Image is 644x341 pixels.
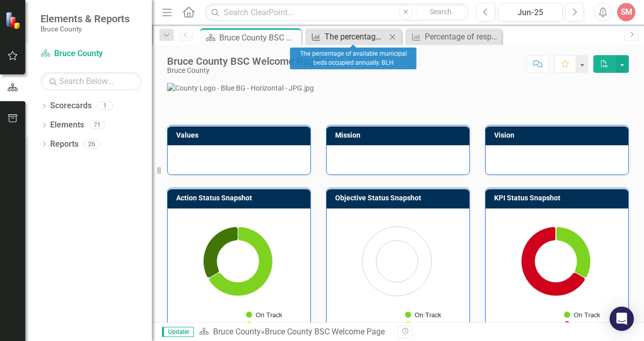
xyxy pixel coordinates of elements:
[50,139,78,150] a: Reports
[617,3,635,21] button: SM
[502,7,559,19] div: Jun-25
[430,8,452,16] span: Search
[564,311,600,319] button: Show On Track
[335,194,464,202] h3: Objective Status Snapshot
[50,119,84,131] a: Elements
[199,326,390,338] div: »
[41,72,142,90] input: Search Below...
[325,30,386,43] div: The percentage of available municipal beds occupied annually. BLH
[494,194,623,202] h3: KPI Status Snapshot
[408,30,499,43] a: Percentage of respondents who answer positively ("Strongly Agree" or "Agree") to the question: "I...
[246,311,282,319] button: Show On Track
[167,56,320,67] div: Bruce County BSC Welcome Page
[213,327,261,336] a: Bruce County
[208,272,220,279] path: Not Started , 0.
[167,83,629,93] img: County Logo - Blue BG - Horizontal - JPG.jpg
[405,321,435,328] button: Show At Risk
[405,311,441,319] button: Show On Track
[89,121,105,130] div: 71
[176,194,305,202] h3: Action Status Snapshot
[41,25,130,33] small: Bruce County
[265,327,385,336] div: Bruce County BSC Welcome Page
[290,48,417,69] div: The percentage of available municipal beds occupied annually. BLH
[167,67,320,74] div: Bruce County
[41,48,142,60] a: Bruce County
[494,132,623,139] h3: Vision
[521,227,585,296] path: Off Track, 2.
[209,227,273,296] path: On Track, 2.
[610,307,634,331] div: Open Intercom Messenger
[246,321,276,328] button: Show At Risk
[498,3,562,21] button: Jun-25
[564,321,600,328] button: Show Off Track
[97,102,113,110] div: 1
[416,5,466,19] button: Search
[162,327,194,337] span: Updater
[335,132,464,139] h3: Mission
[5,12,23,29] img: ClearPoint Strategy
[205,4,469,21] input: Search ClearPoint...
[84,140,100,148] div: 26
[41,13,130,25] span: Elements & Reports
[425,30,499,43] div: Percentage of respondents who answer positively ("Strongly Agree" or "Agree") to the question: "I...
[176,132,305,139] h3: Values
[219,31,299,44] div: Bruce County BSC Welcome Page
[50,100,92,112] a: Scorecards
[308,30,386,43] a: The percentage of available municipal beds occupied annually. BLH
